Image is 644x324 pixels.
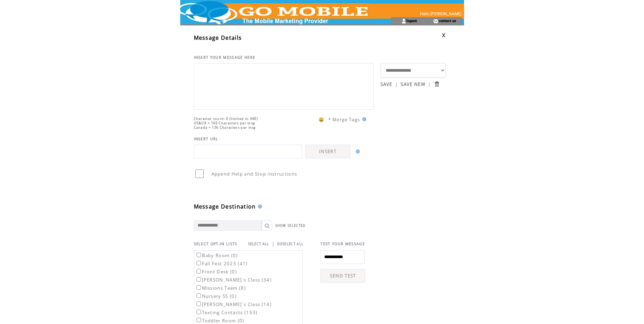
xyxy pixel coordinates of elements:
label: Texting Contacts (153) [195,309,258,316]
a: SEND TEST [320,269,365,283]
label: Baby Room (0) [195,252,238,258]
img: account_icon.gif [401,18,406,24]
span: Message Details [194,34,242,41]
label: Fall Fest 2023 (41) [195,260,248,267]
input: Fall Fest 2023 (41) [197,261,201,265]
span: Canada = 136 Characters per msg [194,125,256,130]
input: [PERSON_NAME]`s Class (34) [197,277,201,282]
span: Character count: 0 (limited to 640) [194,116,258,121]
label: [PERSON_NAME]`s Class (14) [195,301,272,307]
span: Append Help and Stop instructions [211,171,297,177]
span: | [272,241,275,247]
span: | [395,81,398,87]
span: INSERT YOUR MESSAGE HERE [194,55,256,60]
span: | [428,81,431,87]
input: Nursery SS (0) [197,293,201,298]
input: Toddler Room (0) [197,318,201,322]
input: [PERSON_NAME]`s Class (14) [197,302,201,306]
input: Missions Team (8) [197,285,201,290]
a: logout [406,18,417,23]
span: TEST YOUR MESSAGE [320,241,365,246]
a: DESELECT ALL [277,242,303,246]
input: Texting Contacts (153) [197,310,201,314]
span: * Merge Tags [328,116,360,123]
span: Message Destination [194,203,256,210]
span: INSERT URL [194,137,219,141]
a: INSERT [306,145,350,158]
input: Baby Room (0) [197,253,201,257]
input: Front Desk (0) [197,269,201,273]
span: 😀 [318,116,325,123]
a: SAVE NEW [401,81,425,87]
img: help.gif [354,149,360,154]
img: help.gif [360,117,366,121]
span: SELECT OPT-IN LISTS [194,241,238,246]
label: Missions Team (8) [195,285,246,291]
input: Submit [434,81,440,87]
img: help.gif [256,204,262,209]
label: Toddler Room (0) [195,318,244,324]
a: SHOW SELECTED [275,223,306,228]
a: SAVE [381,81,392,87]
span: Hello [PERSON_NAME] [420,12,461,16]
label: Nursery SS (0) [195,293,237,299]
label: [PERSON_NAME]`s Class (34) [195,277,272,283]
span: US&UK = 160 Characters per msg [194,121,255,125]
img: contact_us_icon.gif [433,18,438,24]
label: Front Desk (0) [195,269,237,275]
a: SELECT ALL [248,242,269,246]
a: contact us [438,18,456,23]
